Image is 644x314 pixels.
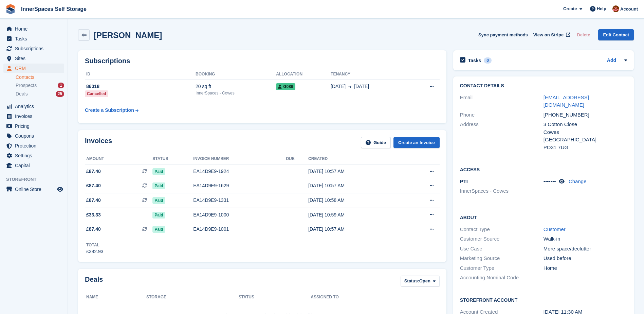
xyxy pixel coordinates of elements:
[86,197,101,204] span: £87.40
[15,131,56,141] span: Coupons
[152,197,165,204] span: Paid
[404,278,419,284] span: Status:
[620,6,638,13] span: Account
[86,211,101,219] span: £33.33
[563,5,577,12] span: Create
[239,292,311,303] th: Status
[468,57,481,64] h2: Tasks
[544,128,627,136] div: Cowes
[544,226,566,232] a: Customer
[419,278,430,284] span: Open
[308,226,403,233] div: [DATE] 10:57 AM
[86,182,101,189] span: £87.40
[94,31,162,40] h2: [PERSON_NAME]
[85,276,103,288] h2: Deals
[3,151,64,160] a: menu
[607,57,616,65] a: Add
[146,292,239,303] th: Storage
[3,54,64,63] a: menu
[152,212,165,219] span: Paid
[193,154,286,164] th: Invoice number
[152,154,193,164] th: Status
[86,242,104,248] div: Total
[5,4,16,14] img: stora-icon-8386f47178a22dfd0bd8f6a31ec36ba5ce8667c1dd55bd0f319d3a0aa187defe.svg
[15,185,56,194] span: Online Store
[15,64,56,73] span: CRM
[193,168,286,175] div: EA14D9E9-1924
[361,137,391,148] a: Guide
[56,185,64,193] a: Preview store
[308,211,403,219] div: [DATE] 10:59 AM
[3,185,64,194] a: menu
[612,5,619,12] img: Abby Tilley
[460,296,627,303] h2: Storefront Account
[460,187,544,195] li: InnerSpaces - Cowes
[15,111,56,121] span: Invoices
[193,226,286,233] div: EA14D9E9-1001
[331,83,346,90] span: [DATE]
[544,94,589,108] a: [EMAIL_ADDRESS][DOMAIN_NAME]
[544,235,627,243] div: Walk-in
[598,29,634,40] a: Edit Contact
[85,83,196,90] div: 86018
[3,102,64,111] a: menu
[276,83,295,90] span: G086
[308,182,403,189] div: [DATE] 10:57 AM
[276,69,331,80] th: Allocation
[331,69,410,80] th: Tenancy
[152,168,165,175] span: Paid
[544,121,627,128] div: 3 Cotton Close
[544,178,556,184] span: •••••••
[460,264,544,272] div: Customer Type
[85,104,139,117] a: Create a Subscription
[544,255,627,262] div: Used before
[15,141,56,151] span: Protection
[460,178,468,184] span: PTI
[308,197,403,204] div: [DATE] 10:58 AM
[15,151,56,160] span: Settings
[308,168,403,175] div: [DATE] 10:57 AM
[460,166,627,173] h2: Access
[393,137,440,148] a: Create an Invoice
[193,182,286,189] div: EA14D9E9-1629
[3,111,64,121] a: menu
[16,91,28,97] span: Deals
[193,211,286,219] div: EA14D9E9-1000
[3,131,64,141] a: menu
[544,264,627,272] div: Home
[18,3,89,15] a: InnerSpaces Self Storage
[544,144,627,152] div: PO31 7UG
[16,82,64,89] a: Prospects 1
[196,83,276,90] div: 20 sq ft
[460,214,627,221] h2: About
[6,176,68,183] span: Storefront
[544,111,627,119] div: [PHONE_NUMBER]
[85,90,108,97] div: Cancelled
[3,121,64,131] a: menu
[56,91,64,97] div: 25
[15,161,56,170] span: Capital
[460,111,544,119] div: Phone
[86,168,101,175] span: £87.40
[152,226,165,233] span: Paid
[86,248,104,255] div: £382.93
[460,121,544,151] div: Address
[460,235,544,243] div: Customer Source
[597,5,606,12] span: Help
[531,29,572,40] a: View on Stripe
[478,29,528,40] button: Sync payment methods
[354,83,369,90] span: [DATE]
[460,226,544,233] div: Contact Type
[574,29,593,40] button: Delete
[15,24,56,34] span: Home
[460,274,544,282] div: Accounting Nominal Code
[569,178,587,184] a: Change
[460,245,544,253] div: Use Case
[3,141,64,151] a: menu
[15,121,56,131] span: Pricing
[544,245,627,253] div: More space/declutter
[460,94,544,109] div: Email
[152,182,165,189] span: Paid
[460,255,544,262] div: Marketing Source
[196,90,276,96] div: InnerSpaces - Cowes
